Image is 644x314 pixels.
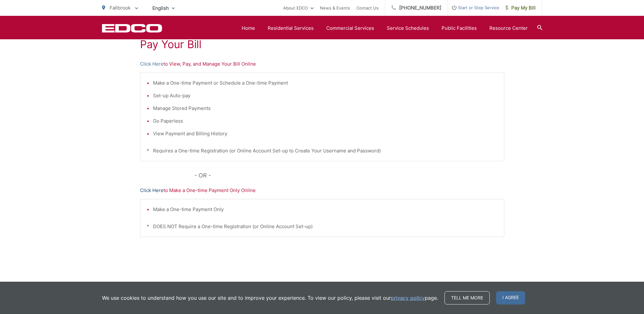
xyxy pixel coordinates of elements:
span: Pay My Bill [506,4,536,12]
a: Click Here [140,60,163,68]
p: to Make a One-time Payment Only Online [140,187,504,194]
li: Make a One-time Payment Only [153,206,498,213]
a: Home [242,24,255,32]
h1: Pay Your Bill [140,38,504,51]
span: English [148,3,180,14]
li: Manage Stored Payments [153,105,498,112]
a: Tell me more [444,291,490,304]
li: Go Paperless [153,117,498,125]
a: Commercial Services [326,24,374,32]
p: * DOES NOT Require a One-time Registration (or Online Account Set-up) [147,223,498,230]
li: Make a One-time Payment or Schedule a One-time Payment [153,79,498,87]
li: View Payment and Billing History [153,130,498,138]
a: EDCD logo. Return to the homepage. [102,24,162,33]
a: Residential Services [268,24,314,32]
a: About EDCO [283,4,314,12]
a: News & Events [320,4,350,12]
a: Click Here [140,187,163,194]
a: Contact Us [356,4,379,12]
p: * Requires a One-time Registration (or Online Account Set-up to Create Your Username and Password) [147,147,498,155]
a: Service Schedules [387,24,429,32]
p: We use cookies to understand how you use our site and to improve your experience. To view our pol... [102,294,438,302]
p: to View, Pay, and Manage Your Bill Online [140,60,504,68]
p: - OR - [194,171,504,180]
a: privacy policy [391,294,425,302]
span: I agree [496,291,525,304]
li: Set-up Auto-pay [153,92,498,99]
a: Resource Center [489,24,528,32]
span: Fallbrook [110,5,131,11]
a: Public Facilities [442,24,477,32]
